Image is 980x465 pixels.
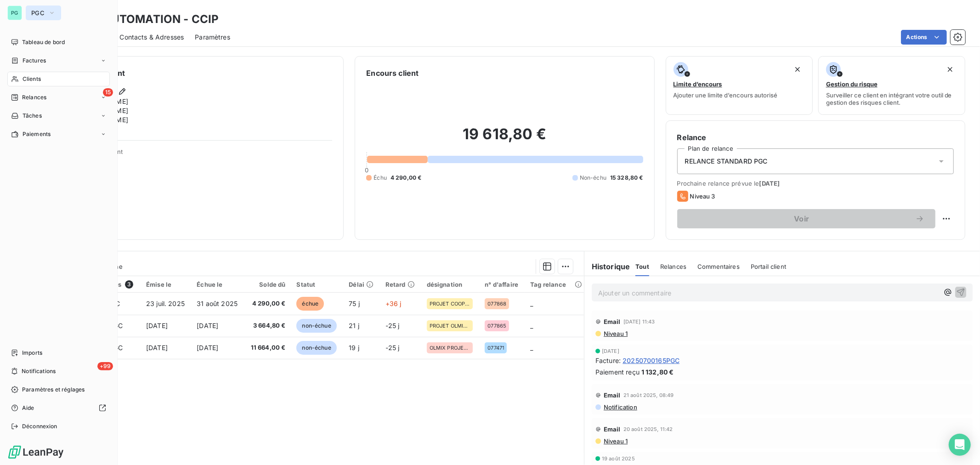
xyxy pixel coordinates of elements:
[688,215,915,222] span: Voir
[22,386,85,394] span: Paramètres et réglages
[146,300,185,307] span: 23 juil. 2025
[759,180,780,187] span: [DATE]
[349,344,359,352] span: 19 j
[385,281,416,288] div: Retard
[296,319,336,333] span: non-échue
[685,157,768,166] span: RELANCE STANDARD PGC
[374,174,387,182] span: Échu
[901,30,947,45] button: Actions
[103,88,113,96] span: 15
[31,9,45,17] span: PGC
[604,391,621,399] span: Email
[365,166,368,174] span: 0
[197,322,218,329] span: [DATE]
[623,392,674,398] span: 21 août 2025, 08:49
[602,456,635,461] span: 19 août 2025
[146,281,186,288] div: Émise le
[487,323,506,329] span: 077865
[296,341,336,355] span: non-échue
[97,362,113,370] span: +99
[603,437,628,445] span: Niveau 1
[595,367,640,377] span: Paiement reçu
[485,281,519,288] div: n° d'affaire
[195,33,230,42] span: Paramètres
[125,280,133,289] span: 3
[7,401,110,415] a: Aide
[530,281,578,288] div: Tag relance
[22,349,42,357] span: Imports
[22,38,65,46] span: Tableau de bord
[603,403,637,411] span: Notification
[751,263,786,270] span: Portail client
[22,422,57,431] span: Déconnexion
[674,91,778,99] span: Ajouter une limite d’encours autorisé
[818,56,965,115] button: Gestion du risqueSurveiller ce client en intégrant votre outil de gestion des risques client.
[584,261,630,272] h6: Historique
[487,301,506,306] span: 077868
[7,445,64,459] img: Logo LeanPay
[697,263,740,270] span: Commentaires
[74,148,332,161] span: Propriétés Client
[580,174,606,182] span: Non-échu
[23,57,46,65] span: Factures
[197,344,218,352] span: [DATE]
[677,180,954,187] span: Prochaine relance prévue le
[366,125,643,153] h2: 19 618,80 €
[826,91,957,106] span: Surveiller ce client en intégrant votre outil de gestion des risques client.
[56,68,332,79] h6: Informations client
[430,301,470,306] span: PROJET COOPERL - CUVE 1500KG/1KG
[146,322,168,329] span: [DATE]
[826,80,878,88] span: Gestion du risque
[197,281,238,288] div: Échue le
[391,174,422,182] span: 4 290,00 €
[623,356,680,365] span: 20250700165PGC
[22,93,46,102] span: Relances
[623,426,673,432] span: 20 août 2025, 11:42
[296,281,338,288] div: Statut
[677,132,954,143] h6: Relance
[660,263,686,270] span: Relances
[949,434,971,456] div: Open Intercom Messenger
[604,318,621,325] span: Email
[23,75,41,83] span: Clients
[23,130,51,138] span: Paiements
[22,367,56,375] span: Notifications
[635,263,649,270] span: Tout
[604,425,621,433] span: Email
[430,323,470,329] span: PROJET OLMIX - TRÉMIE PESÉE
[349,281,374,288] div: Délai
[674,80,722,88] span: Limite d’encours
[641,367,674,377] span: 1 132,80 €
[119,33,184,42] span: Contacts & Adresses
[385,300,402,307] span: +36 j
[296,297,324,311] span: échue
[385,322,400,329] span: -25 j
[690,193,715,200] span: Niveau 3
[677,209,935,228] button: Voir
[23,112,42,120] span: Tâches
[250,343,286,352] span: 11 664,00 €
[666,56,813,115] button: Limite d’encoursAjouter une limite d’encours autorisé
[530,300,533,307] span: _
[602,348,619,354] span: [DATE]
[530,344,533,352] span: _
[250,281,286,288] div: Solde dû
[250,321,286,330] span: 3 664,80 €
[349,300,360,307] span: 75 j
[385,344,400,352] span: -25 j
[250,299,286,308] span: 4 290,00 €
[430,345,470,351] span: OLMIX PROJET BIG BAG
[197,300,238,307] span: 31 août 2025
[530,322,533,329] span: _
[7,6,22,20] div: PG
[603,330,628,337] span: Niveau 1
[366,68,419,79] h6: Encours client
[22,404,34,412] span: Aide
[81,11,219,28] h3: CIP AUTOMATION - CCIP
[610,174,643,182] span: 15 328,80 €
[623,319,655,324] span: [DATE] 11:43
[146,344,168,352] span: [DATE]
[595,356,621,365] span: Facture :
[427,281,474,288] div: désignation
[487,345,504,351] span: 077471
